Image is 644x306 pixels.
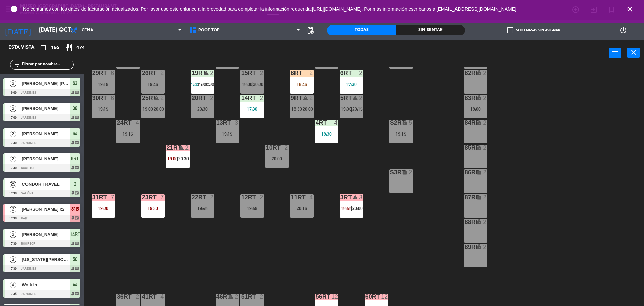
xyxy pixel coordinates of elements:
[390,169,390,175] div: S3RT
[210,70,214,76] div: 2
[341,206,352,211] span: 18:45
[82,28,93,33] span: Cena
[92,95,93,101] div: 30RT
[22,256,70,263] span: [US_STATE][PERSON_NAME]
[476,145,482,150] i: lock
[626,5,634,13] i: close
[10,231,16,238] span: 2
[331,294,338,300] div: 12
[111,194,115,200] div: 7
[235,294,239,300] div: 2
[253,82,263,87] span: 20:30
[92,206,115,211] div: 19:30
[476,244,482,250] i: lock
[476,120,482,125] i: lock
[340,95,341,101] div: 5RT
[199,82,207,86] span: 19:00
[191,206,214,211] div: 19:45
[178,145,184,150] i: warning
[192,70,192,76] div: 19RT
[117,120,117,126] div: 24RT
[260,294,264,300] div: 2
[309,95,313,101] div: 2
[359,70,363,76] div: 2
[315,132,338,136] div: 18:30
[476,169,482,175] i: lock
[619,26,627,34] i: power_settings_new
[306,26,314,34] span: pending_actions
[359,95,363,101] div: 2
[21,61,73,68] input: Filtrar por nombre...
[92,107,115,111] div: 19:15
[341,106,352,112] span: 19:00
[73,79,77,87] span: 63
[284,145,288,151] div: 2
[142,70,142,76] div: 26RT
[359,194,363,200] div: 3
[71,155,79,163] span: 6RT
[465,145,465,151] div: 85RR
[22,206,70,213] span: [PERSON_NAME] x2
[92,82,115,87] div: 19:15
[465,194,465,200] div: 87RR
[116,132,140,136] div: 19:15
[154,106,164,112] span: 20:00
[22,105,70,112] span: [PERSON_NAME]
[507,27,560,33] label: Solo mesas sin asignar
[51,44,59,52] span: 166
[39,44,47,52] i: crop_square
[352,206,363,211] span: 20:00
[142,95,142,101] div: 25RT
[334,120,338,126] div: 4
[142,294,142,300] div: 41RT
[266,145,266,151] div: 10RT
[3,44,48,52] div: Esta vista
[303,106,313,112] span: 20:00
[92,70,93,76] div: 29RT
[242,82,252,87] span: 18:00
[240,107,264,111] div: 17:30
[228,294,234,299] i: warning
[143,106,153,112] span: 19:00
[136,294,140,300] div: 2
[22,155,70,162] span: [PERSON_NAME]
[22,130,70,137] span: [PERSON_NAME]
[483,145,487,151] div: 2
[465,244,465,250] div: 89RR
[483,194,487,200] div: 2
[160,95,164,101] div: 2
[260,95,264,101] div: 2
[216,132,239,136] div: 19:15
[352,194,358,200] i: warning
[177,156,178,161] span: |
[507,27,513,33] span: check_box_outline_blank
[198,82,199,86] span: |
[198,28,220,33] span: Roof Top
[10,131,16,137] span: 2
[260,194,264,200] div: 2
[111,70,115,76] div: 6
[483,95,487,101] div: 2
[160,70,164,76] div: 2
[241,95,241,101] div: 14RT
[476,194,482,200] i: lock
[192,194,192,200] div: 22RT
[290,206,314,211] div: 20:15
[92,194,93,200] div: 31RT
[303,95,308,101] i: warning
[260,70,264,76] div: 2
[340,70,341,76] div: 6RT
[476,95,482,101] i: lock
[402,169,408,175] i: lock
[483,70,487,76] div: 2
[74,180,76,188] span: 2
[191,82,199,86] span: 18:22
[464,107,487,111] div: 18:00
[10,206,16,213] span: 2
[203,70,209,76] i: warning
[142,194,142,200] div: 23RT
[160,194,164,200] div: 7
